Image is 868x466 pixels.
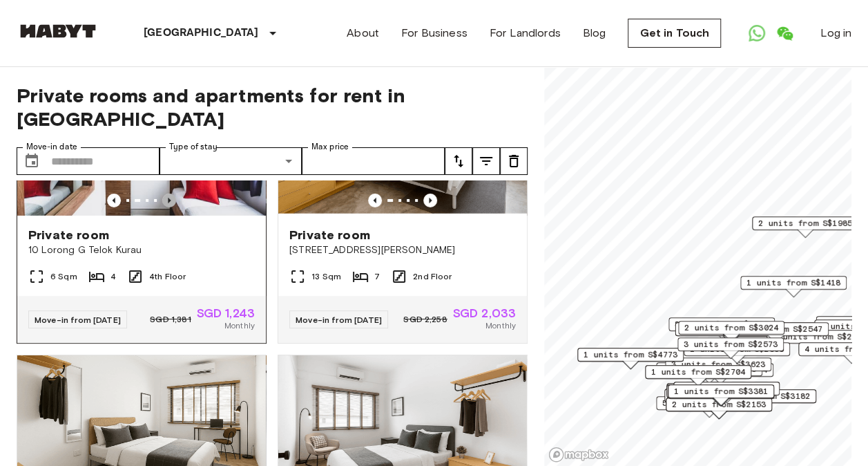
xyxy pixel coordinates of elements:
[35,315,121,325] span: Move-in from [DATE]
[677,337,784,359] div: Map marker
[740,276,847,297] div: Map marker
[583,25,606,41] a: Blog
[666,384,773,406] div: Map marker
[374,270,380,283] span: 7
[17,84,528,131] span: Private rooms and apartments for rent in [GEOGRAPHIC_DATA]
[684,321,778,334] span: 2 units from S$3024
[758,217,852,230] span: 2 units from S$1985
[665,357,771,379] div: Map marker
[107,194,121,207] button: Previous image
[674,385,768,398] span: 1 units from S$3381
[413,270,452,283] span: 2nd Floor
[403,313,447,326] span: SGD 2,258
[347,25,379,41] a: About
[684,338,778,351] span: 3 units from S$2573
[668,384,774,406] div: Map marker
[485,319,516,332] span: Monthly
[645,365,751,386] div: Map marker
[548,447,609,463] a: Mapbox logo
[671,358,765,371] span: 3 units from S$3623
[490,25,561,41] a: For Landlords
[500,147,528,175] button: tune
[150,313,191,326] span: SGD 1,381
[289,243,516,257] span: [STREET_ADDRESS][PERSON_NAME]
[144,25,259,41] p: [GEOGRAPHIC_DATA]
[673,382,780,403] div: Map marker
[678,321,784,342] div: Map marker
[716,390,810,402] span: 1 units from S$3182
[675,322,786,344] div: Map marker
[169,141,218,153] label: Type of stay
[679,382,773,395] span: 1 units from S$4200
[662,397,756,409] span: 5 units from S$1680
[311,141,349,153] label: Max price
[675,318,769,330] span: 3 units from S$1985
[820,25,851,41] a: Log in
[162,194,176,207] button: Previous image
[722,322,829,344] div: Map marker
[651,366,745,378] span: 1 units from S$2704
[584,348,677,361] span: 1 units from S$4773
[28,243,255,257] span: 10 Lorong G Telok Kurau
[472,147,500,175] button: tune
[710,389,816,411] div: Map marker
[667,363,773,384] div: Map marker
[684,342,790,364] div: Map marker
[729,323,822,335] span: 1 units from S$2547
[296,315,382,325] span: Move-in from [DATE]
[664,389,771,410] div: Map marker
[401,25,467,41] a: For Business
[368,194,382,207] button: Previous image
[311,270,341,283] span: 13 Sqm
[577,348,684,369] div: Map marker
[445,147,472,175] button: tune
[50,270,77,283] span: 6 Sqm
[771,19,798,47] a: Open WeChat
[197,307,255,319] span: SGD 1,243
[28,227,109,243] span: Private room
[746,277,840,289] span: 1 units from S$1418
[17,24,99,38] img: Habyt
[628,19,721,48] a: Get in Touch
[666,398,772,419] div: Map marker
[18,147,46,175] button: Choose date
[453,307,516,319] span: SGD 2,033
[224,319,255,332] span: Monthly
[743,19,771,47] a: Open WhatsApp
[26,141,77,153] label: Move-in date
[110,270,116,283] span: 4
[278,49,528,344] a: Marketing picture of unit SG-01-078-001-05Previous imagePrevious imagePrivate room[STREET_ADDRESS...
[423,194,437,207] button: Previous image
[289,227,370,243] span: Private room
[752,216,858,238] div: Map marker
[149,270,186,283] span: 4th Floor
[17,49,267,344] a: Previous imagePrevious imagePrivate room10 Lorong G Telok Kurau6 Sqm44th FloorMove-in from [DATE]...
[656,396,762,418] div: Map marker
[668,317,775,339] div: Map marker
